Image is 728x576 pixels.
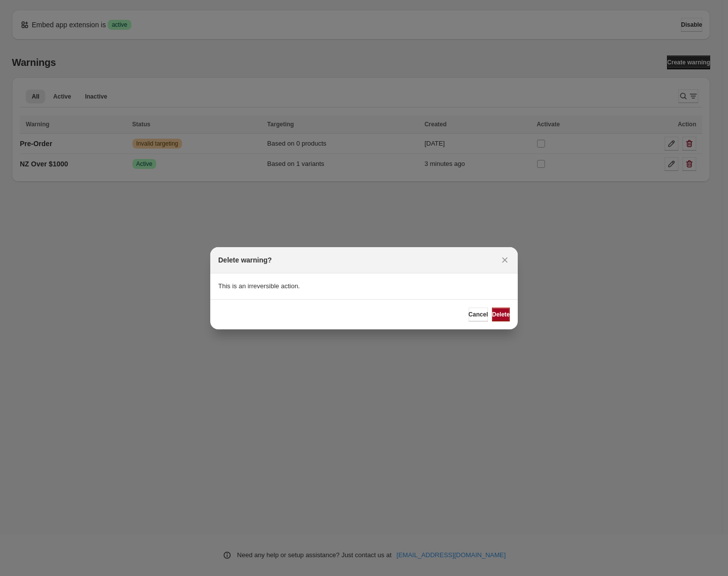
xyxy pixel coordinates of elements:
span: Cancel [469,311,488,318]
button: Close [498,253,512,267]
button: Delete [492,308,510,321]
h2: Delete warning? [218,255,272,265]
span: Delete [492,311,510,318]
p: This is an irreversible action. [218,281,510,291]
button: Cancel [469,308,488,321]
